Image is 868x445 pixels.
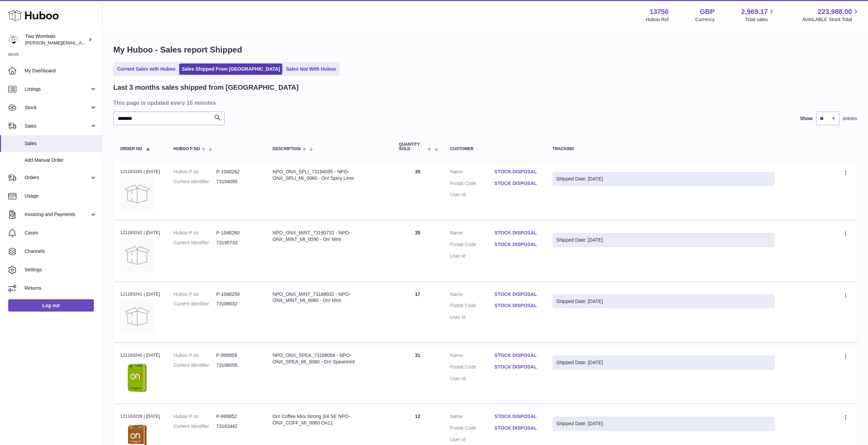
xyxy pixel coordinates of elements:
strong: 13756 [650,7,669,16]
dt: Name [450,413,495,421]
img: no-photo.jpg [120,177,154,211]
span: Description [273,147,301,151]
span: Huboo P no [174,147,200,151]
div: NPO_ONX_MINT_73188032 - NPO-ONX_MINT_MI_0060 - On! Mint [273,291,385,304]
dd: 73194095 [216,178,259,185]
span: Sales [25,123,90,129]
div: Tracking [553,147,774,151]
div: Shipped Date: [DATE] [556,176,771,182]
div: 121183240 | [DATE] [120,352,160,358]
a: STOCK DISPOSAL [495,425,539,431]
span: Listings [25,86,90,92]
dt: Postal Code [450,425,495,433]
a: STOCK DISPOSAL [495,413,539,420]
div: 121183239 | [DATE] [120,413,160,419]
dt: Current identifier [174,423,216,430]
span: Order No [120,147,142,151]
dd: P-1048260 [216,230,259,236]
a: 223,988.00 AVAILABLE Stock Total [802,7,860,23]
dd: P-995852 [216,413,259,420]
div: Shipped Date: [DATE] [556,237,771,243]
span: 2,969.17 [741,7,768,16]
span: Settings [25,267,97,273]
span: Cases [25,230,97,236]
a: Current Sales with Huboo [115,63,178,75]
a: Sales Shipped From [GEOGRAPHIC_DATA] [179,63,282,75]
span: entries [843,115,857,122]
span: Add Manual Order [25,157,97,163]
dt: Huboo P no [174,230,216,236]
dt: User Id [450,375,495,382]
dt: Huboo P no [174,352,216,359]
a: STOCK DISPOSAL [495,364,539,370]
a: STOCK DISPOSAL [495,169,539,175]
div: Two Wombats [25,33,87,46]
td: 17 [392,284,443,342]
span: Orders [25,174,90,181]
a: Sales Not With Huboo [284,63,338,75]
td: 35 [392,223,443,281]
span: Invoicing and Payments [25,211,90,218]
dt: User Id [450,191,495,198]
span: [PERSON_NAME][EMAIL_ADDRESS][PERSON_NAME][DOMAIN_NAME] [25,40,173,45]
a: STOCK DISPOSAL [495,230,539,236]
dt: User Id [450,314,495,320]
td: 35 [392,162,443,219]
dd: 73188056 [216,362,259,369]
dt: Current identifier [174,240,216,246]
div: 121183241 | [DATE] [120,291,160,297]
div: Customer [450,147,539,151]
dt: User Id [450,436,495,443]
dt: Current identifier [174,178,216,185]
dt: Postal Code [450,180,495,188]
dd: 73195733 [216,240,259,246]
strong: GBP [700,7,714,16]
dt: Name [450,230,495,238]
div: NPO_ONX_SPEA_73188056 - NPO-ONX_SPEA_MI_0060 - On! Spearmint [273,352,385,365]
div: NPO_ONX_MINT_73195733 - NPO-ONX_MINT_MI_0090 - On! Mint [273,230,385,243]
a: STOCK DISPOSAL [495,352,539,359]
div: 121183242 | [DATE] [120,230,160,236]
dt: Huboo P no [174,413,216,420]
span: Total sales [745,16,775,23]
a: 2,969.17 Total sales [741,7,776,23]
td: 31 [392,345,443,403]
dt: Current identifier [174,362,216,369]
dt: Postal Code [450,241,495,249]
dt: Name [450,291,495,299]
span: My Dashboard [25,68,97,74]
dd: P-1048259 [216,291,259,298]
dt: Postal Code [450,364,495,372]
dt: Huboo P no [174,291,216,298]
span: Usage [25,193,97,199]
span: Stock [25,104,90,111]
h1: My Huboo - Sales report Shipped [113,44,857,55]
span: Quantity Sold [399,142,426,151]
div: On! Coffee Mini Strong 3/4 SE NPO-ONX_COFF_MI_0060 On11 [273,413,385,426]
dd: P-1048262 [216,169,259,175]
h2: Last 3 months sales shipped from [GEOGRAPHIC_DATA] [113,83,299,92]
dd: 73163442 [216,423,259,430]
div: 121183243 | [DATE] [120,169,160,175]
img: philip.carroll@twowombats.com [8,34,18,45]
span: Returns [25,285,97,291]
a: STOCK DISPOSAL [495,180,539,187]
div: Shipped Date: [DATE] [556,420,771,427]
div: Currency [695,16,715,23]
dt: User Id [450,253,495,259]
a: STOCK DISPOSAL [495,291,539,298]
div: Huboo Ref [646,16,669,23]
div: Shipped Date: [DATE] [556,359,771,366]
img: On!_Spearmint_Mini_Strong_6mg_Nicotine_Pouches-73188056.webp [120,361,154,395]
dd: P-995859 [216,352,259,359]
h3: This page is updated every 15 minutes [113,99,855,106]
dt: Current identifier [174,301,216,307]
dt: Huboo P no [174,169,216,175]
span: 223,988.00 [818,7,852,16]
a: STOCK DISPOSAL [495,241,539,248]
a: Log out [8,299,94,312]
span: AVAILABLE Stock Total [802,16,860,23]
dt: Name [450,169,495,177]
span: Channels [25,248,97,255]
dt: Name [450,352,495,360]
